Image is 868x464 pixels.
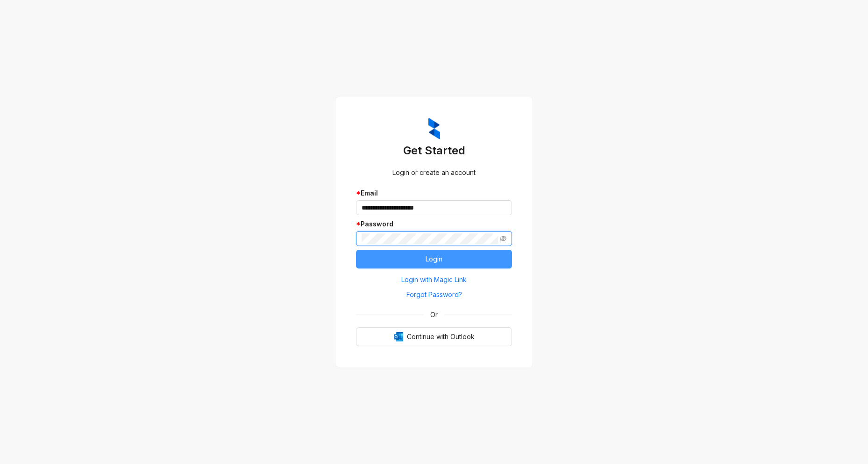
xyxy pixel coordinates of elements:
[500,235,506,242] span: eye-invisible
[428,118,440,139] img: ZumaIcon
[356,219,512,229] div: Password
[356,287,512,302] button: Forgot Password?
[356,143,512,158] h3: Get Started
[394,332,403,341] img: Outlook
[356,250,512,268] button: Login
[406,290,462,300] span: Forgot Password?
[356,188,512,198] div: Email
[426,254,442,264] span: Login
[424,310,444,320] span: Or
[356,327,512,346] button: OutlookContinue with Outlook
[356,272,512,287] button: Login with Magic Link
[407,332,475,342] span: Continue with Outlook
[356,167,512,178] div: Login or create an account
[401,275,467,285] span: Login with Magic Link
